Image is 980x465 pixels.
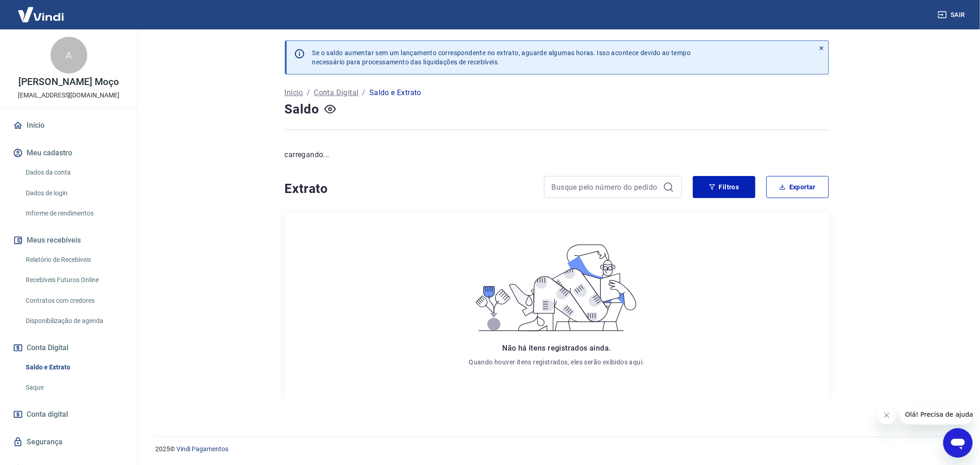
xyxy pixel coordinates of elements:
iframe: Mensagem da empresa [900,404,973,425]
a: Relatório de Recebíveis [22,250,126,269]
a: Disponibilização de agenda [22,312,126,330]
iframe: Botão para abrir a janela de mensagens [943,428,973,458]
a: Início [11,115,126,136]
p: / [307,87,310,98]
p: Se o saldo aumentar sem um lançamento correspondente no extrato, aguarde algumas horas. Isso acon... [312,48,691,67]
p: Quando houver itens registrados, eles serão exibidos aqui. [469,357,644,367]
p: [PERSON_NAME] Moço [18,77,119,87]
a: Recebíveis Futuros Online [22,271,126,289]
p: carregando... [285,149,829,160]
a: Vindi Pagamentos [176,445,228,453]
span: Não há itens registrados ainda. [502,344,611,352]
button: Meus recebíveis [11,230,126,250]
input: Busque pelo número do pedido [552,180,659,194]
p: [EMAIL_ADDRESS][DOMAIN_NAME] [18,91,119,100]
p: Saldo e Extrato [369,87,421,98]
a: Saque [22,378,126,397]
a: Conta Digital [314,87,358,98]
a: Conta digital [11,404,126,425]
h4: Extrato [285,180,533,198]
div: A [51,37,87,74]
button: Conta Digital [11,338,126,358]
a: Saldo e Extrato [22,358,126,377]
button: Filtros [693,176,755,198]
span: Olá! Precisa de ajuda? [6,6,77,14]
button: Exportar [766,176,829,198]
button: Meu cadastro [11,143,126,163]
a: Dados de login [22,184,126,203]
a: Contratos com credores [22,291,126,310]
button: Sair [936,6,969,23]
p: 2025 © [155,444,958,454]
a: Início [285,87,303,98]
p: / [363,87,366,98]
a: Informe de rendimentos [22,204,126,223]
a: Segurança [11,432,126,452]
span: Conta digital [27,408,68,421]
h4: Saldo [285,100,319,119]
img: Vindi [11,0,71,28]
a: Dados da conta [22,163,126,182]
iframe: Fechar mensagem [878,406,896,425]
